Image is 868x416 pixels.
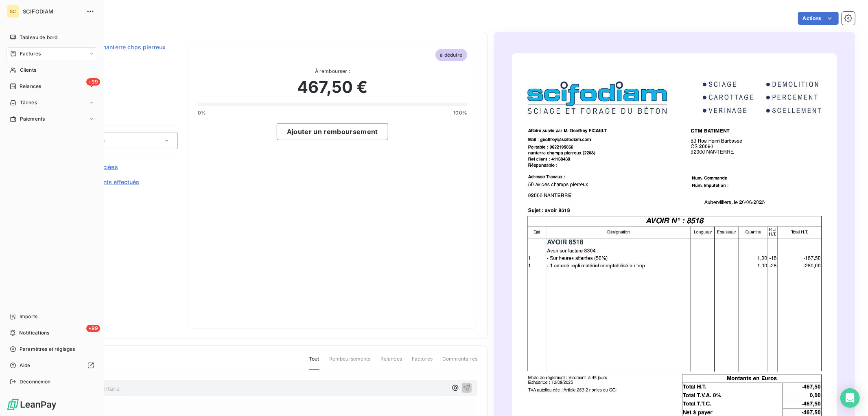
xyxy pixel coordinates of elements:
button: Ajouter un remboursement [277,123,388,140]
a: +99Relances [7,80,97,93]
span: à déduire [435,49,467,61]
span: Commentaires [442,355,477,369]
span: Gtm batiment nanterre chps pierreux [64,43,166,51]
a: Factures [7,47,97,60]
a: Tableau de bord [7,31,97,44]
button: Actions [798,12,839,25]
span: Relances [20,83,41,90]
a: Imports [7,310,97,323]
span: 0% [198,109,206,117]
img: Logo LeanPay [7,398,57,411]
span: 467,50 € [297,75,367,99]
span: 100% [453,109,467,117]
a: Tâches [7,96,97,109]
span: Factures [412,355,433,369]
span: Remboursements [329,355,371,369]
span: Relances [380,355,402,369]
span: SCIFODIAM [23,8,81,15]
span: Imports [20,313,37,320]
span: À rembourser : [198,68,467,75]
span: +99 [86,325,100,332]
div: Open Intercom Messenger [840,388,860,408]
span: Tâches [20,99,37,106]
a: Aide [7,359,97,372]
div: SC [7,5,20,18]
a: Paramètres et réglages [7,343,97,356]
a: Clients [7,64,97,77]
span: Tableau de bord [20,34,57,41]
a: Paiements [7,112,97,125]
span: +99 [86,78,100,86]
span: Aide [20,362,31,369]
span: Factures [20,50,41,57]
span: Déconnexion [20,378,51,385]
span: Clients [20,66,36,74]
span: Paiements [20,115,45,123]
span: Notifications [19,329,49,337]
span: Paramètres et réglages [20,346,75,353]
span: Tout [309,355,319,370]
